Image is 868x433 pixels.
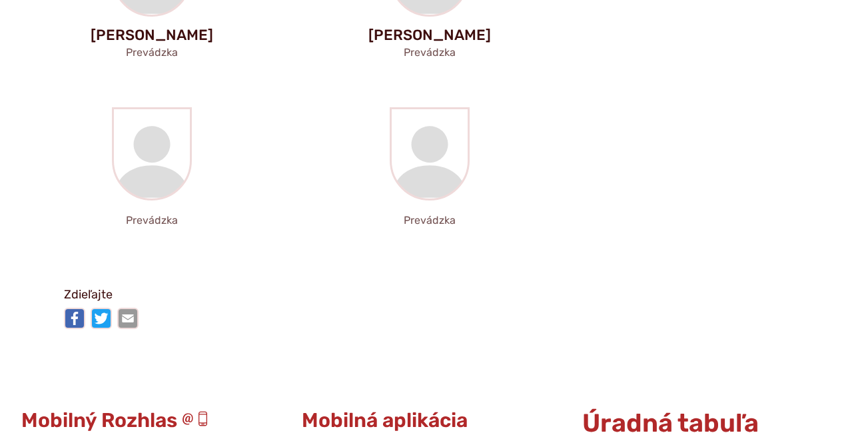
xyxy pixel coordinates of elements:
[320,214,540,226] p: Prevádzka
[302,410,566,432] h3: Mobilná aplikácia
[43,214,262,226] p: Prevádzka
[64,308,85,329] img: Zdieľať na Facebooku
[91,308,112,329] img: Zdieľať na Twitteri
[320,27,540,43] p: [PERSON_NAME]
[21,410,286,432] h3: Mobilný Rozhlas
[64,285,603,305] p: Zdieľajte
[43,46,262,59] p: Prevádzka
[43,27,262,43] p: [PERSON_NAME]
[320,46,540,59] p: Prevádzka
[117,308,139,329] img: Zdieľať e-mailom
